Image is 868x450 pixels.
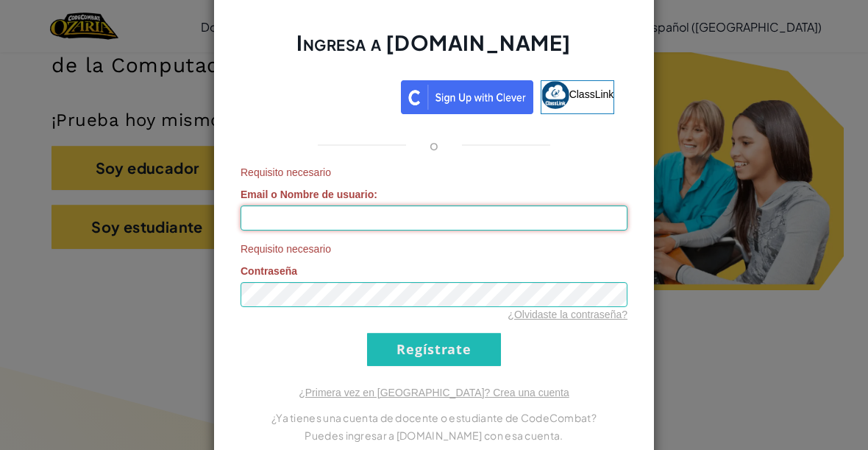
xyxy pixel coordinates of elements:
span: Email o Nombre de usuario [241,189,374,200]
a: ¿Primera vez en [GEOGRAPHIC_DATA]? Crea una cuenta [299,387,569,398]
label: : [241,187,377,202]
p: ¿Ya tienes una cuenta de docente o estudiante de CodeCombat? [241,409,627,426]
img: clever_sso_button@2x.png [401,80,533,114]
span: Requisito necesario [241,165,627,180]
span: ClassLink [569,88,614,99]
input: Regístrate [367,333,501,366]
span: Requisito necesario [241,242,627,256]
p: Puedes ingresar a [DOMAIN_NAME] con esa cuenta. [241,426,627,444]
img: classlink-logo-small.png [541,81,569,109]
iframe: Botón de Acceder con Google [246,79,401,111]
p: o [430,136,438,154]
a: ¿Olvidaste la contraseña? [508,309,627,320]
span: Contraseña [241,265,297,277]
a: Acceder con Google. Se abre en una pestaña nueva [254,80,394,114]
h2: Ingresa a [DOMAIN_NAME] [241,29,627,71]
div: Acceder con Google. Se abre en una pestaña nueva [254,79,394,111]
